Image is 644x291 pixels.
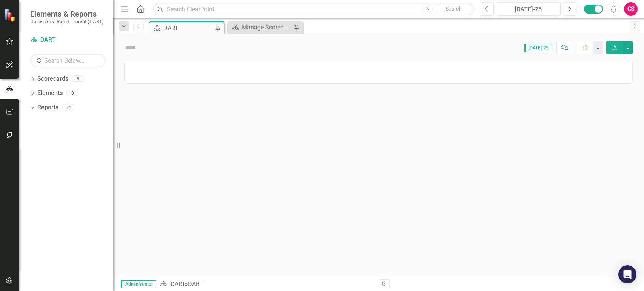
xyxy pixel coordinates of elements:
span: Search [446,6,462,12]
div: Manage Scorecards [242,23,292,32]
span: [DATE]-25 [524,44,552,52]
input: Search ClearPoint... [153,3,474,16]
button: [DATE]-25 [496,2,561,16]
a: Scorecards [37,75,68,83]
div: 9 [72,76,84,82]
div: 14 [62,104,74,110]
div: 0 [66,90,78,96]
a: DART [30,36,106,44]
div: [DATE]-25 [499,5,558,14]
small: Dallas Area Rapid Transit (DART) [30,18,104,25]
div: DART [188,280,203,288]
a: Manage Scorecards [229,23,292,32]
span: Administrator [121,280,156,288]
div: Open Intercom Messenger [618,265,636,283]
img: Not Defined [124,42,137,54]
span: Elements & Reports [30,9,104,18]
img: ClearPoint Strategy [4,8,17,21]
input: Search Below... [30,54,106,67]
a: DART [171,280,185,288]
a: Elements [37,89,63,98]
div: » [160,280,373,289]
div: DART [163,23,213,33]
button: Search [435,4,472,14]
button: CS [624,2,638,16]
a: Reports [37,103,58,112]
